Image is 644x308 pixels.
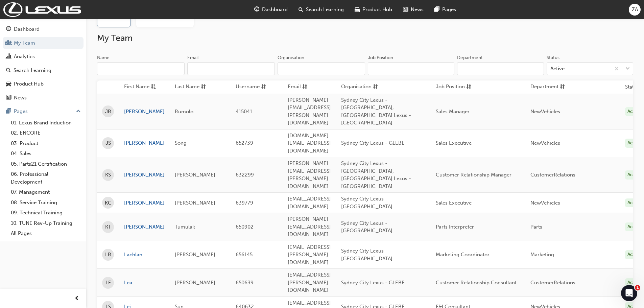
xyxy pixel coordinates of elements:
[341,196,392,210] span: Sydney City Lexus - [GEOGRAPHIC_DATA]
[530,109,560,115] span: NewVehicles
[288,160,331,189] span: [PERSON_NAME][EMAIL_ADDRESS][PERSON_NAME][DOMAIN_NAME]
[302,83,307,91] span: sorting-icon
[8,159,84,169] a: 05. Parts21 Certification
[8,208,84,218] a: 09. Technical Training
[341,280,405,286] span: Sydney City Lexus - GLEBE
[436,172,511,178] span: Customer Relationship Manager
[261,83,266,91] span: sorting-icon
[3,64,84,77] a: Search Learning
[105,171,111,179] span: KS
[530,224,542,230] span: Parts
[293,3,349,17] a: search-iconSearch Learning
[236,280,254,286] span: 650639
[254,5,259,14] span: guage-icon
[288,83,301,91] span: Email
[530,140,560,146] span: NewVehicles
[3,22,84,105] button: DashboardMy TeamAnalyticsSearch LearningProduct HubNews
[8,228,84,239] a: All Pages
[288,216,331,237] span: [PERSON_NAME][EMAIL_ADDRESS][DOMAIN_NAME]
[398,3,429,17] a: news-iconNews
[550,65,565,73] div: Active
[236,83,260,91] span: Username
[14,67,51,74] div: Search Learning
[201,83,206,91] span: sorting-icon
[288,133,331,154] span: [DOMAIN_NAME][EMAIL_ADDRESS][DOMAIN_NAME]
[175,200,215,206] span: [PERSON_NAME]
[175,140,187,146] span: Song
[341,140,405,146] span: Sydney City Lexus - GLEBE
[236,140,253,146] span: 652739
[236,83,273,91] button: Usernamesorting-icon
[3,37,84,49] a: My Team
[411,6,424,14] span: News
[530,200,560,206] span: NewVehicles
[124,83,161,91] button: First Nameasc-icon
[124,83,149,91] span: First Name
[341,83,372,91] span: Organisation
[6,109,11,115] span: pages-icon
[249,3,293,17] a: guage-iconDashboard
[236,172,254,178] span: 632299
[625,107,643,116] div: Active
[14,94,27,102] div: News
[373,83,378,91] span: sorting-icon
[14,108,28,115] div: Pages
[436,252,490,258] span: Marketing Coordinator
[530,280,575,286] span: CustomerRelations
[349,3,398,17] a: car-iconProduct Hub
[6,26,11,32] span: guage-icon
[341,83,378,91] button: Organisationsorting-icon
[236,200,253,206] span: 639779
[457,62,544,75] input: Department
[175,280,215,286] span: [PERSON_NAME]
[306,6,344,14] span: Search Learning
[14,80,44,88] div: Product Hub
[436,224,474,230] span: Parts Interpreter
[436,140,472,146] span: Sales Executive
[355,5,360,14] span: car-icon
[8,218,84,229] a: 10. TUNE Rev-Up Training
[341,248,392,262] span: Sydney City Lexus - [GEOGRAPHIC_DATA]
[530,252,554,258] span: Marketing
[3,2,81,17] a: Trak
[97,62,185,75] input: Name
[262,6,288,14] span: Dashboard
[632,6,638,14] span: ZA
[76,107,81,116] span: up-icon
[105,279,111,287] span: LF
[625,278,643,287] div: Active
[6,54,11,60] span: chart-icon
[175,83,199,91] span: Last Name
[436,83,473,91] button: Job Positionsorting-icon
[368,62,454,75] input: Job Position
[8,197,84,208] a: 08. Service Training
[124,251,165,259] a: Lachlan
[436,280,517,286] span: Customer Relationship Consultant
[175,83,212,91] button: Last Namesorting-icon
[6,40,11,46] span: people-icon
[629,4,641,16] button: ZA
[74,294,79,303] span: prev-icon
[236,224,254,230] span: 650902
[3,105,84,118] button: Pages
[436,200,472,206] span: Sales Executive
[124,223,165,231] a: [PERSON_NAME]
[105,251,111,259] span: LR
[175,172,215,178] span: [PERSON_NAME]
[105,223,111,231] span: KT
[625,139,643,148] div: Active
[105,108,111,116] span: JR
[436,83,465,91] span: Job Position
[3,92,84,104] a: News
[625,198,643,208] div: Active
[14,25,40,33] div: Dashboard
[187,54,199,61] div: Email
[288,196,331,210] span: [EMAIL_ADDRESS][DOMAIN_NAME]
[97,54,110,61] div: Name
[530,172,575,178] span: CustomerRelations
[124,279,165,287] a: Lea
[434,5,439,14] span: pages-icon
[560,83,565,91] span: sorting-icon
[341,160,411,189] span: Sydney City Lexus - [GEOGRAPHIC_DATA], [GEOGRAPHIC_DATA] Lexus - [GEOGRAPHIC_DATA]
[151,83,156,91] span: asc-icon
